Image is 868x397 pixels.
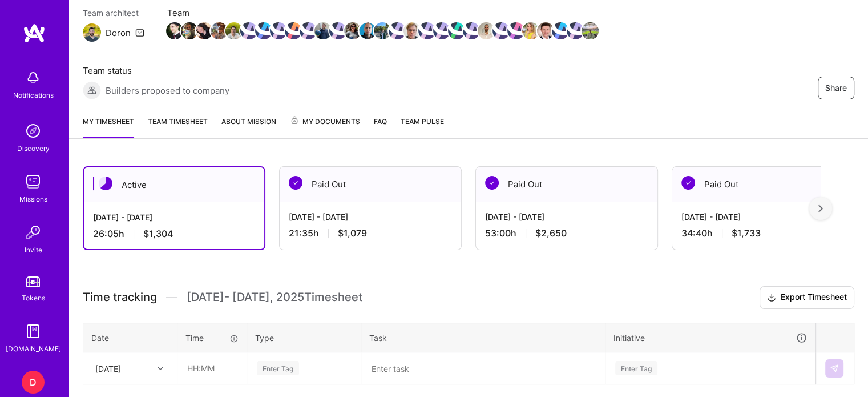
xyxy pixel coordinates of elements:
[83,7,144,19] span: Team architect
[494,21,508,41] a: Team Member Avatar
[485,227,648,239] div: 53:00 h
[221,115,276,138] a: About Mission
[83,115,134,138] a: My timesheet
[211,22,228,39] img: Team Member Avatar
[106,85,229,97] span: Builders proposed to company
[227,21,241,41] a: Team Member Avatar
[522,22,539,39] img: Team Member Avatar
[338,227,367,239] span: $1,079
[148,115,208,138] a: Team timesheet
[476,167,657,202] div: Paid Out
[316,21,330,41] a: Team Member Avatar
[329,22,346,39] img: Team Member Avatar
[196,22,213,39] img: Team Member Avatar
[818,77,854,99] button: Share
[270,22,287,39] img: Team Member Avatar
[405,21,419,41] a: Team Member Avatar
[167,21,182,41] a: Team Member Avatar
[19,193,47,205] div: Missions
[83,23,101,42] img: Team Architect
[389,22,406,39] img: Team Member Avatar
[135,28,144,37] i: icon Mail
[17,142,50,154] div: Discovery
[6,343,61,355] div: [DOMAIN_NAME]
[463,22,480,39] img: Team Member Avatar
[240,22,257,39] img: Team Member Avatar
[158,366,163,371] i: icon Chevron
[485,211,648,223] div: [DATE] - [DATE]
[448,22,465,39] img: Team Member Avatar
[22,221,45,244] img: Invite
[478,22,495,39] img: Team Member Avatar
[681,211,845,223] div: [DATE] - [DATE]
[537,22,554,39] img: Team Member Avatar
[285,22,302,39] img: Team Member Avatar
[374,115,387,138] a: FAQ
[508,21,523,41] a: Team Member Avatar
[290,115,360,128] span: My Documents
[256,21,271,41] a: Team Member Avatar
[433,22,450,39] img: Team Member Avatar
[22,292,45,304] div: Tokens
[390,21,405,41] a: Team Member Avatar
[83,323,177,352] th: Date
[166,22,183,39] img: Team Member Avatar
[434,21,449,41] a: Team Member Avatar
[22,119,45,142] img: discovery
[523,21,538,41] a: Team Member Avatar
[255,22,272,39] img: Team Member Avatar
[507,22,524,39] img: Team Member Avatar
[106,27,131,39] div: Doron
[93,211,255,223] div: [DATE] - [DATE]
[83,65,229,77] span: Team status
[464,21,479,41] a: Team Member Avatar
[479,21,494,41] a: Team Member Avatar
[247,323,361,352] th: Type
[361,323,605,352] th: Task
[271,21,286,41] a: Team Member Avatar
[553,21,568,41] a: Team Member Avatar
[359,22,376,39] img: Team Member Avatar
[241,21,256,41] a: Team Member Avatar
[615,359,657,377] div: Enter Tag
[22,371,45,394] div: D
[178,353,246,383] input: HH:MM
[301,21,316,41] a: Team Member Avatar
[825,82,847,94] span: Share
[681,176,695,190] img: Paid Out
[212,21,227,41] a: Team Member Avatar
[681,227,845,239] div: 34:40 h
[290,115,360,138] a: My Documents
[360,21,375,41] a: Team Member Avatar
[583,21,597,41] a: Team Member Avatar
[289,227,452,239] div: 21:35 h
[289,211,452,223] div: [DATE] - [DATE]
[613,331,808,344] div: Initiative
[167,7,597,19] span: Team
[181,22,198,39] img: Team Member Avatar
[401,117,444,126] span: Team Pulse
[22,66,45,89] img: bell
[99,177,112,190] img: Active
[568,21,583,41] a: Team Member Avatar
[344,22,361,39] img: Team Member Avatar
[492,22,510,39] img: Team Member Avatar
[418,22,435,39] img: Team Member Avatar
[830,364,839,373] img: Submit
[375,21,390,41] a: Team Member Avatar
[300,22,317,39] img: Team Member Avatar
[257,359,299,377] div: Enter Tag
[187,290,362,304] span: [DATE] - [DATE] , 2025 Timesheet
[25,244,42,256] div: Invite
[732,227,761,239] span: $1,733
[83,290,157,304] span: Time tracking
[197,21,212,41] a: Team Member Avatar
[185,332,239,344] div: Time
[552,22,569,39] img: Team Member Avatar
[567,22,584,39] img: Team Member Avatar
[535,227,567,239] span: $2,650
[767,292,776,304] i: icon Download
[182,21,197,41] a: Team Member Avatar
[95,362,121,374] div: [DATE]
[538,21,553,41] a: Team Member Avatar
